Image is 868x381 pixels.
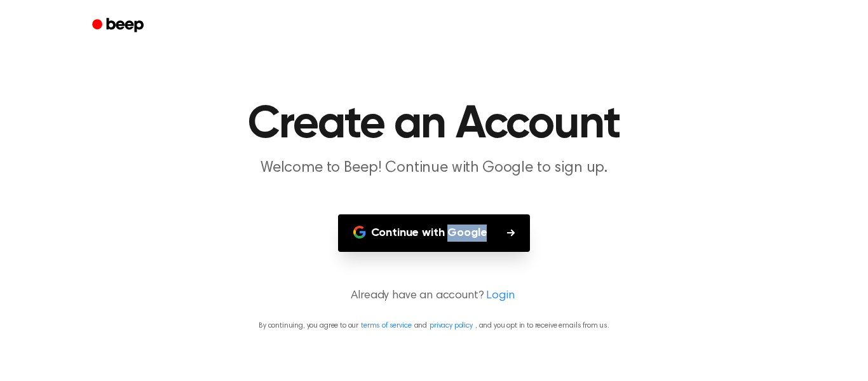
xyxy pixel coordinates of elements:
[361,322,411,329] a: terms of service
[190,158,678,179] p: Welcome to Beep! Continue with Google to sign up.
[83,13,155,38] a: Beep
[338,214,531,252] button: Continue with Google
[109,102,759,148] h1: Create an Account
[15,320,853,331] p: By continuing, you agree to our and , and you opt in to receive emails from us.
[15,287,853,305] p: Already have an account?
[430,322,473,329] a: privacy policy
[486,287,514,305] a: Login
